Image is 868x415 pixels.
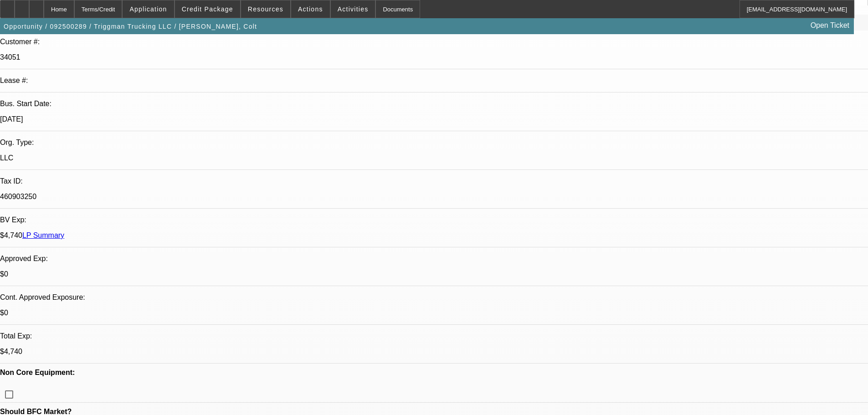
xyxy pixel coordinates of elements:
button: Resources [241,0,290,18]
a: Open Ticket [807,18,853,33]
span: Actions [298,5,323,13]
button: Actions [291,0,330,18]
button: Activities [331,0,375,18]
span: Resources [248,5,283,13]
span: Activities [338,5,369,13]
button: Application [123,0,174,18]
span: Credit Package [182,5,233,13]
span: Opportunity / 092500289 / Triggman Trucking LLC / [PERSON_NAME], Colt [4,23,257,30]
button: Credit Package [175,0,240,18]
a: LP Summary [22,231,64,239]
span: Application [129,5,167,13]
